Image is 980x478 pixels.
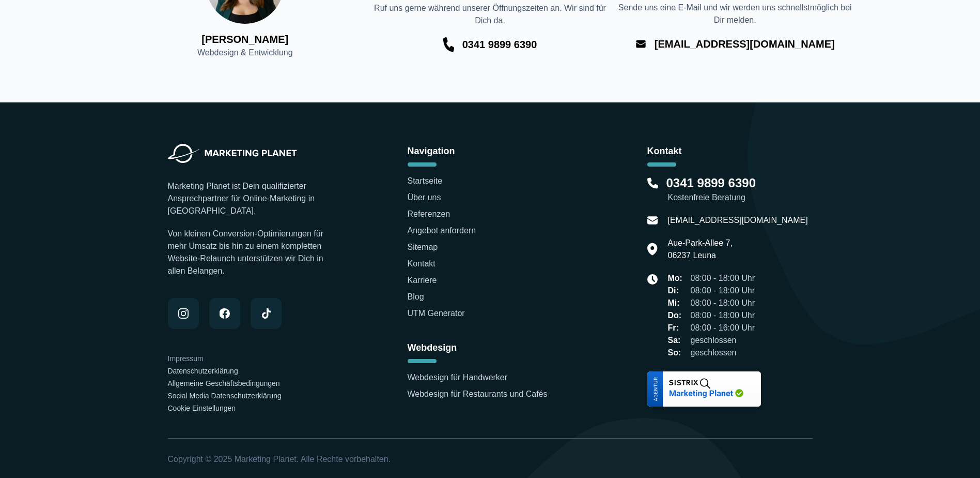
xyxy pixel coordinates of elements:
li: geschlossen [668,334,755,347]
img: Marketing Planet - Webdesign, Website Entwicklung und SEO [168,144,297,163]
a: [EMAIL_ADDRESS][DOMAIN_NAME] [668,214,808,227]
p: Sende uns eine E-Mail und wir werden uns schnellstmöglich bei Dir melden. [613,2,858,26]
span: Sa: [668,334,685,347]
p: Ruf uns gerne während unserer Öffnungszeiten an. Wir sind für Dich da. [367,2,612,27]
a: Sitemap [408,243,438,251]
a: Startseite [408,176,443,185]
li: 08:00 - 18:00 Uhr [668,297,755,309]
p: Copyright © 2025 Marketing Planet. Alle Rechte vorbehalten. [168,453,813,466]
a: Kontakt [408,259,435,268]
img: Standort-Icon [647,237,658,262]
p: Webdesign & Entwicklung [122,47,367,59]
img: E-Mail Icon [647,214,658,227]
p: [PERSON_NAME] [122,32,367,47]
a: Impressum [168,354,204,363]
a: Webdesign für Restaurants und Cafés [408,390,548,398]
a: Social Media Datenschutzerklärung [168,392,282,400]
li: 08:00 - 18:00 Uhr [668,285,755,297]
p: Von kleinen Conversion-Optimierungen für mehr Umsatz bis hin zu einem kompletten Website-Relaunch... [168,228,333,277]
li: 08:00 - 16:00 Uhr [668,322,755,334]
a: Blog [408,292,424,301]
span: So: [668,347,685,359]
a: Folge Marketing Planet auf Facebook [209,298,240,329]
a: Referenzen [408,210,450,218]
span: Do: [668,309,685,322]
a: 0341 9899 6390 [462,37,537,52]
a: Folge Marketing Planet auf Instagram [168,298,199,329]
button: Cookie Einstellungen [168,403,236,413]
a: 0341 9899 6390 [666,175,756,191]
a: Allgemeine Geschäftsbedingungen [168,379,280,387]
h6: Navigation [408,144,573,158]
span: Di: [668,285,685,297]
p: Marketing Planet ist Dein qualifizierter Ansprechpartner für Online-Marketing in [GEOGRAPHIC_DATA]. [168,180,333,217]
a: Datenschutzerklärung [168,367,238,375]
li: 08:00 - 18:00 Uhr [668,309,755,322]
img: E-Mail-Icon [635,37,646,51]
p: Aue-Park-Allee 7, 06237 Leuna [668,237,733,262]
img: Marketing Planet auf Facebook [220,308,230,319]
a: Folge Marketing Planet auf TikTok [251,298,282,329]
li: 08:00 - 18:00 Uhr [668,272,755,285]
img: Marketing Planet auf Instagram [178,308,189,319]
span: Mo: [668,272,685,285]
img: Telefon Icon [647,175,658,191]
img: Uhr-Icon [647,274,658,285]
img: Marketing Planet auf TikTok [261,308,271,319]
span: Mi: [668,297,685,309]
a: Karriere [408,276,437,285]
a: [EMAIL_ADDRESS][DOMAIN_NAME] [655,37,835,51]
h6: Kontakt [647,144,813,158]
a: Über uns [408,193,441,202]
a: UTM Generator [408,309,465,318]
a: Angebot anfordern [408,226,476,235]
img: Telefon-Icon [443,37,454,52]
small: Kostenfreie Beratung [668,191,813,204]
span: Fr: [668,322,685,334]
a: Webdesign für Handwerker [408,373,508,382]
h6: Webdesign [408,340,573,355]
li: geschlossen [668,347,755,359]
